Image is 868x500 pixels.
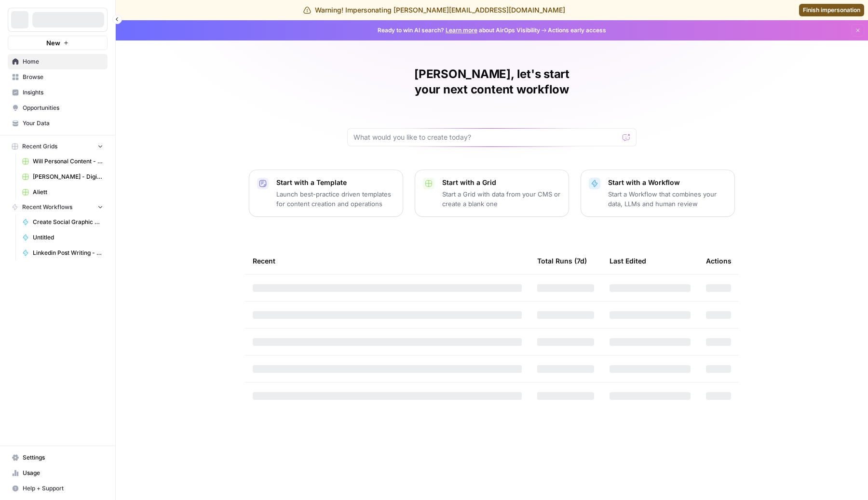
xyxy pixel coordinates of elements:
p: Launch best-practice driven templates for content creation and operations [276,189,395,209]
a: Aliett [18,184,108,200]
span: [PERSON_NAME] - Digital Wealth Insider [33,172,103,181]
div: Recent [253,248,522,274]
input: What would you like to create today? [353,132,619,142]
h1: [PERSON_NAME], let's start your next content workflow [347,66,637,97]
a: Your Data [8,116,108,131]
a: Opportunities [8,100,108,116]
a: Browse [8,69,108,85]
span: Your Data [23,119,103,128]
span: Finish impersonation [803,6,860,14]
span: Actions early access [548,26,606,35]
a: Insights [8,85,108,100]
span: Will Personal Content - [DATE] [33,157,103,166]
button: Recent Grids [8,139,108,154]
button: Help + Support [8,481,108,496]
span: Ready to win AI search? about AirOps Visibility [378,26,540,35]
button: Start with a GridStart a Grid with data from your CMS or create a blank one [415,170,569,217]
a: Create Social Graphic Carousel (8 slide) [18,214,108,230]
span: New [46,38,60,48]
span: Usage [23,469,103,477]
span: Recent Workflows [22,203,72,211]
a: Linkedin Post Writing - [DATE] [18,245,108,261]
button: Recent Workflows [8,200,108,214]
a: Finish impersonation [799,4,864,16]
button: New [8,36,108,50]
a: Learn more [446,26,477,34]
span: Browse [23,73,103,81]
div: Last Edited [610,248,646,274]
div: Actions [706,248,732,274]
a: Home [8,54,108,69]
span: Linkedin Post Writing - [DATE] [33,249,103,257]
p: Start with a Grid [442,178,561,187]
p: Start with a Workflow [608,178,727,187]
p: Start a Workflow that combines your data, LLMs and human review [608,189,727,209]
a: [PERSON_NAME] - Digital Wealth Insider [18,169,108,184]
button: Start with a WorkflowStart a Workflow that combines your data, LLMs and human review [581,170,735,217]
span: Aliett [33,188,103,197]
a: Settings [8,450,108,465]
div: Total Runs (7d) [537,248,587,274]
span: Settings [23,453,103,462]
p: Start with a Template [276,178,395,187]
span: Insights [23,88,103,97]
div: Warning! Impersonating [PERSON_NAME][EMAIL_ADDRESS][DOMAIN_NAME] [303,5,565,15]
p: Start a Grid with data from your CMS or create a blank one [442,189,561,209]
span: Home [23,57,103,66]
span: Untitled [33,233,103,242]
a: Untitled [18,230,108,245]
a: Usage [8,465,108,481]
span: Create Social Graphic Carousel (8 slide) [33,218,103,226]
span: Help + Support [23,484,103,493]
button: Start with a TemplateLaunch best-practice driven templates for content creation and operations [249,170,403,217]
a: Will Personal Content - [DATE] [18,154,108,169]
span: Recent Grids [22,142,57,151]
span: Opportunities [23,104,103,112]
